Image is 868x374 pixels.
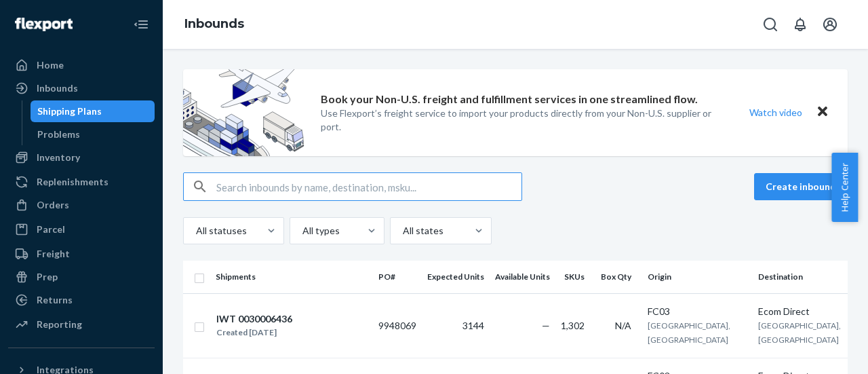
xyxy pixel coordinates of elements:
input: All types [301,224,302,238]
span: — [542,320,550,331]
input: All states [401,224,403,238]
th: Box Qty [595,261,642,293]
a: Parcel [8,219,155,240]
button: Open notifications [787,11,814,38]
span: 3144 [462,320,484,331]
div: FC03 [648,305,747,318]
iframe: Opens a widget where you can chat to one of our agents [782,333,854,367]
input: All statuses [195,224,196,238]
span: N/A [615,320,631,331]
a: Home [8,54,155,76]
div: Freight [37,247,70,261]
p: Book your Non-U.S. freight and fulfillment services in one streamlined flow. [321,92,698,107]
button: Close Navigation [127,11,155,38]
div: IWT 0030006436 [216,312,292,326]
button: Open account menu [816,11,844,38]
a: Inbounds [8,77,155,99]
th: PO# [373,261,422,293]
ol: breadcrumbs [174,5,255,44]
button: Watch video [741,102,811,122]
a: Replenishments [8,171,155,193]
div: Ecom Direct [758,305,841,318]
a: Shipping Plans [31,100,155,122]
th: Available Units [490,261,555,293]
div: Reporting [37,318,82,331]
div: Parcel [37,223,65,236]
div: Problems [37,128,80,141]
div: Inventory [37,151,80,164]
div: Created [DATE] [216,326,292,339]
th: SKUs [555,261,595,293]
div: Shipping Plans [37,105,102,118]
span: 1,302 [561,320,585,331]
a: Prep [8,266,155,288]
a: Reporting [8,314,155,335]
img: Flexport logo [15,18,73,31]
span: [GEOGRAPHIC_DATA], [GEOGRAPHIC_DATA] [648,320,730,345]
p: Use Flexport’s freight service to import your products directly from your Non-U.S. supplier or port. [321,107,724,134]
span: [GEOGRAPHIC_DATA], [GEOGRAPHIC_DATA] [758,320,841,345]
div: Replenishments [37,175,108,189]
div: Home [37,58,64,72]
div: Orders [37,198,69,212]
a: Inventory [8,147,155,168]
td: 9948069 [373,293,422,358]
div: Returns [37,293,73,307]
input: Search inbounds by name, destination, msku... [216,173,521,200]
a: Returns [8,289,155,311]
button: Open Search Box [757,11,784,38]
div: Prep [37,270,58,284]
button: Create inbound [754,173,848,200]
button: Help Center [831,153,858,222]
a: Inbounds [184,16,244,31]
th: Shipments [210,261,373,293]
th: Origin [642,261,753,293]
button: Close [814,102,831,122]
th: Destination [753,261,846,293]
th: Expected Units [422,261,490,293]
a: Problems [31,124,155,145]
div: Inbounds [37,81,78,95]
a: Orders [8,194,155,216]
a: Freight [8,243,155,265]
